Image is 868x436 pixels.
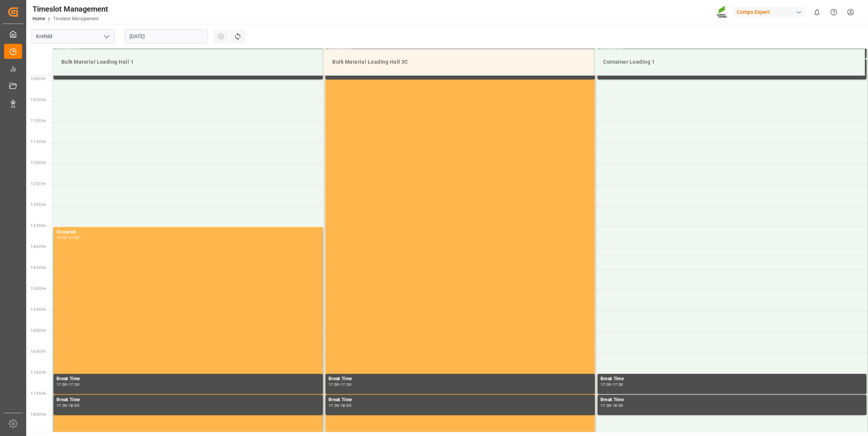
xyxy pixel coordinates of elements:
[809,4,825,21] button: show 0 new notifications
[716,6,728,19] img: Screenshot%202023-09-29%20at%2010.02.21.png_1712312052.png
[600,55,859,69] div: Container Loading 1
[328,404,339,407] div: 17:30
[340,404,351,407] div: 18:00
[101,31,112,42] button: open menu
[31,161,46,165] span: 12:00 Hr
[328,383,339,386] div: 17:00
[31,140,46,144] span: 11:30 Hr
[125,29,208,43] input: DD.MM.YYYY
[33,3,108,15] div: Timeslot Management
[56,383,67,386] div: 17:00
[31,308,46,312] span: 15:30 Hr
[56,396,320,404] div: Break Time
[56,375,320,383] div: Break Time
[31,287,46,291] span: 15:00 Hr
[68,383,79,386] div: 17:30
[612,404,623,407] div: 18:00
[340,383,351,386] div: 17:30
[31,77,46,81] span: 10:00 Hr
[31,182,46,186] span: 12:30 Hr
[31,412,46,417] span: 18:00 Hr
[734,5,809,19] button: Compo Expert
[600,404,611,407] div: 17:30
[67,404,68,407] div: -
[734,7,806,18] div: Compo Expert
[67,383,68,386] div: -
[31,98,46,102] span: 10:30 Hr
[339,383,340,386] div: -
[611,383,612,386] div: -
[31,391,46,396] span: 17:30 Hr
[31,119,46,123] span: 11:00 Hr
[31,224,46,228] span: 13:30 Hr
[611,404,612,407] div: -
[600,383,611,386] div: 17:00
[825,4,842,21] button: Help Center
[31,203,46,207] span: 13:00 Hr
[56,236,67,239] div: 13:30
[56,404,67,407] div: 17:30
[339,404,340,407] div: -
[31,349,46,354] span: 16:30 Hr
[68,404,79,407] div: 18:00
[56,228,320,236] div: Occupied
[33,16,45,21] a: Home
[31,328,46,333] span: 16:00 Hr
[31,370,46,375] span: 17:00 Hr
[31,29,114,43] input: Type to search/select
[600,375,864,383] div: Break Time
[328,396,592,404] div: Break Time
[67,236,68,239] div: -
[328,375,592,383] div: Break Time
[31,266,46,270] span: 14:30 Hr
[329,55,588,69] div: Bulk Material Loading Hall 3C
[68,236,79,239] div: 21:00
[612,383,623,386] div: 17:30
[31,245,46,249] span: 14:00 Hr
[600,396,864,404] div: Break Time
[58,55,317,69] div: Bulk Material Loading Hall 1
